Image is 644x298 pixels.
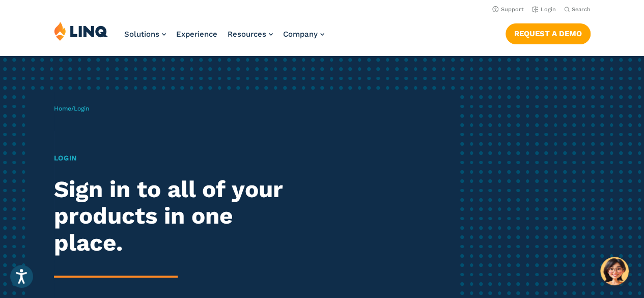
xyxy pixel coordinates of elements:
button: Hello, have a question? Let’s chat. [600,257,629,285]
span: Login [74,105,89,112]
span: / [54,105,89,112]
span: Resources [228,30,266,39]
button: Open Search Bar [564,6,591,13]
a: Request a Demo [506,23,591,44]
a: Login [532,6,556,13]
nav: Primary Navigation [124,21,324,55]
h1: Login [54,153,302,164]
span: Solutions [124,30,159,39]
a: Resources [228,30,273,39]
img: LINQ | K‑12 Software [54,21,108,41]
nav: Button Navigation [506,21,591,44]
span: Company [283,30,318,39]
h2: Sign in to all of your products in one place. [54,176,302,257]
a: Solutions [124,30,166,39]
a: Support [492,6,524,13]
a: Company [283,30,324,39]
a: Experience [176,30,217,39]
a: Home [54,105,71,112]
span: Search [572,6,591,13]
